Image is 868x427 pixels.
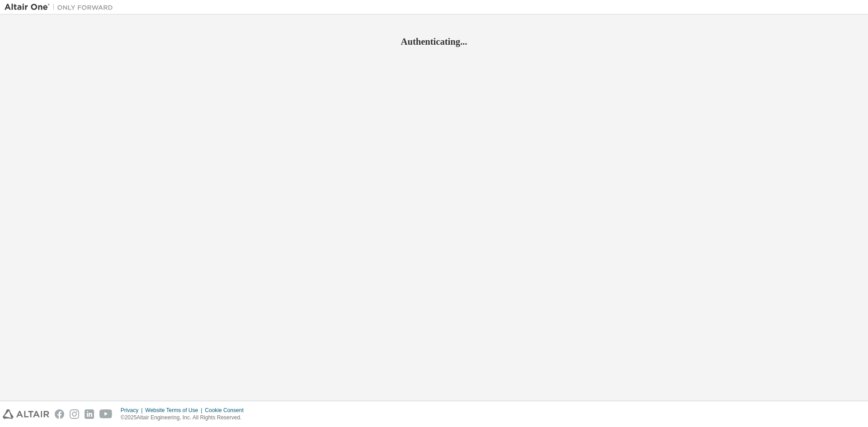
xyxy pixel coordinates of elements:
[5,36,863,47] h2: Authenticating...
[55,409,64,419] img: facebook.svg
[85,409,94,419] img: linkedin.svg
[5,3,118,12] img: Altair One
[121,414,249,422] p: © 2025 Altair Engineering, Inc. All Rights Reserved.
[145,407,205,414] div: Website Terms of Use
[121,407,145,414] div: Privacy
[205,407,249,414] div: Cookie Consent
[99,409,113,419] img: youtube.svg
[70,409,79,419] img: instagram.svg
[3,409,49,419] img: altair_logo.svg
